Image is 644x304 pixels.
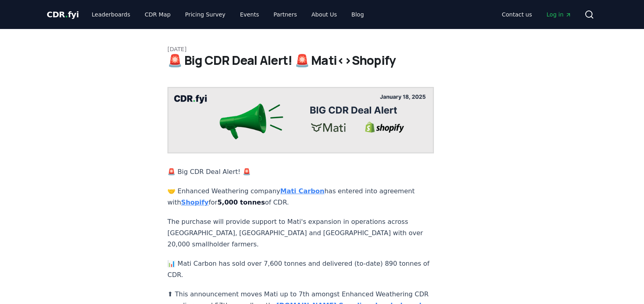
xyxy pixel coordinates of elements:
[345,7,370,22] a: Blog
[495,7,578,22] nav: Main
[47,10,79,19] span: CDR fyi
[167,258,434,281] p: 📊 Mati Carbon has sold over 7,600 tonnes and delivered (to-date) 890 tonnes of CDR.
[65,10,68,19] span: .
[495,7,539,22] a: Contact us
[85,7,137,22] a: Leaderboards
[85,7,370,22] nav: Main
[179,7,232,22] a: Pricing Survey
[138,7,177,22] a: CDR Map
[280,187,324,195] a: Mati Carbon
[540,7,578,22] a: Log in
[181,199,208,206] a: Shopify
[547,10,572,19] span: Log in
[167,45,477,53] p: [DATE]
[47,9,79,20] a: CDR.fyi
[167,216,434,250] p: The purchase will provide support to Mati's expansion in operations across [GEOGRAPHIC_DATA], [GE...
[167,186,434,208] p: 🤝 Enhanced Weathering company has entered into agreement with for of CDR.
[217,199,265,206] strong: 5,000 tonnes
[167,87,434,153] img: blog post image
[267,7,303,22] a: Partners
[233,7,265,22] a: Events
[167,166,434,178] p: 🚨 Big CDR Deal Alert! 🚨
[167,53,477,68] h1: 🚨 Big CDR Deal Alert! 🚨 Mati<>Shopify
[305,7,343,22] a: About Us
